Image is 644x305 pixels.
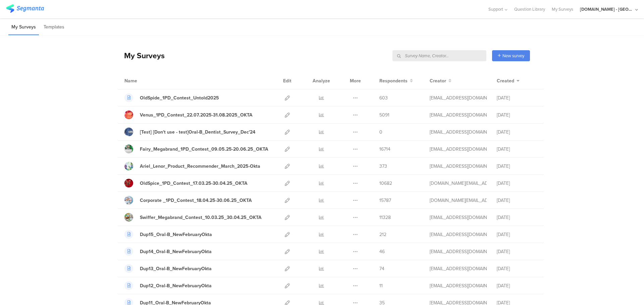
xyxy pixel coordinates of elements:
[497,197,537,204] div: [DATE]
[580,6,634,12] div: [DOMAIN_NAME] - [GEOGRAPHIC_DATA]
[124,77,165,84] div: Name
[140,146,268,153] div: Fairy_Megabrand_1PD_Contest_09.05.25-20.06.25_OKTA
[140,282,212,289] div: Dup12_Oral-B_NewFebruaryOkta
[140,197,252,204] div: Corporate _1PD_Contest_18.04.25-30.06.25_OKTA
[140,163,260,170] div: Ariel_Lenor_Product_Recommender_March_2025-Okta
[497,248,537,255] div: [DATE]
[140,248,212,255] div: Dup14_Oral-B_NewFebruaryOkta
[124,281,212,290] a: Dup12_Oral-B_NewFebruaryOkta
[140,180,248,187] div: OldSpice_1PD_Contest_17.03.25-30.04.25_OKTA
[430,77,451,84] button: Creator
[140,94,219,101] div: OldSpide_1PD_Contest_Untold2025
[497,129,537,136] div: [DATE]
[379,282,383,289] span: 11
[6,4,44,13] img: segmanta logo
[41,19,67,35] li: Templates
[497,265,537,272] div: [DATE]
[140,129,255,136] div: [Test] [Don't use - test]Oral-B_Dentist_Survey_Dec'24
[430,248,487,255] div: stavrositu.m@pg.com
[140,214,262,221] div: Swiffer_Megabrand_Contest_10.03.25_30.04.25_OKTA
[124,264,212,273] a: Dup13_Oral-B_NewFebruaryOkta
[497,94,537,101] div: [DATE]
[430,94,487,101] div: gheorghe.a.4@pg.com
[430,180,487,187] div: bruma.lb@pg.com
[140,231,212,238] div: Dup15_Oral-B_NewFebruaryOkta
[430,214,487,221] div: jansson.cj@pg.com
[430,265,487,272] div: stavrositu.m@pg.com
[430,111,487,119] div: jansson.cj@pg.com
[497,282,537,289] div: [DATE]
[488,6,503,12] span: Support
[124,179,248,187] a: OldSpice_1PD_Contest_17.03.25-30.04.25_OKTA
[430,163,487,170] div: betbeder.mb@pg.com
[497,111,537,119] div: [DATE]
[430,231,487,238] div: stavrositu.m@pg.com
[379,77,408,84] span: Respondents
[497,214,537,221] div: [DATE]
[124,93,219,102] a: OldSpide_1PD_Contest_Untold2025
[379,197,391,204] span: 15787
[311,72,331,89] div: Analyze
[124,162,260,170] a: Ariel_Lenor_Product_Recommender_March_2025-Okta
[379,265,384,272] span: 74
[430,282,487,289] div: stavrositu.m@pg.com
[497,163,537,170] div: [DATE]
[502,53,524,59] span: New survey
[379,180,392,187] span: 10682
[497,77,520,84] button: Created
[124,145,268,153] a: Fairy_Megabrand_1PD_Contest_09.05.25-20.06.25_OKTA
[8,19,39,35] li: My Surveys
[430,129,487,136] div: betbeder.mb@pg.com
[379,94,388,101] span: 603
[430,77,446,84] span: Creator
[430,146,487,153] div: jansson.cj@pg.com
[497,180,537,187] div: [DATE]
[124,230,212,239] a: Dup15_Oral-B_NewFebruaryOkta
[379,129,382,136] span: 0
[379,214,391,221] span: 11328
[379,163,387,170] span: 373
[124,110,253,119] a: Venus_1PD_Contest_22.07.2025-31.08.2025_OKTA
[497,77,514,84] span: Created
[497,146,537,153] div: [DATE]
[124,213,262,222] a: Swiffer_Megabrand_Contest_10.03.25_30.04.25_OKTA
[379,77,413,84] button: Respondents
[140,111,253,119] div: Venus_1PD_Contest_22.07.2025-31.08.2025_OKTA
[280,72,294,89] div: Edit
[430,197,487,204] div: bruma.lb@pg.com
[117,50,165,61] div: My Surveys
[124,247,212,256] a: Dup14_Oral-B_NewFebruaryOkta
[379,146,390,153] span: 16714
[497,231,537,238] div: [DATE]
[140,265,212,272] div: Dup13_Oral-B_NewFebruaryOkta
[348,72,363,89] div: More
[124,196,252,205] a: Corporate _1PD_Contest_18.04.25-30.06.25_OKTA
[379,248,385,255] span: 46
[379,231,386,238] span: 212
[379,111,389,119] span: 5091
[124,128,255,136] a: [Test] [Don't use - test]Oral-B_Dentist_Survey_Dec'24
[392,50,486,61] input: Survey Name, Creator...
